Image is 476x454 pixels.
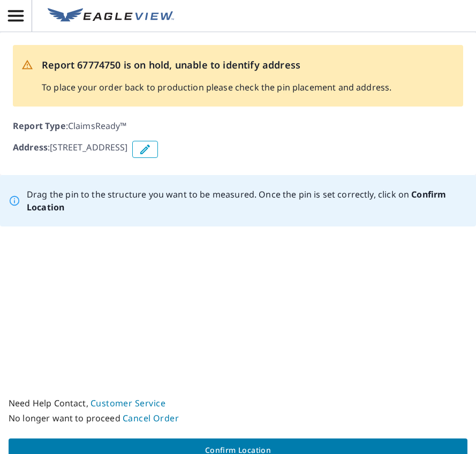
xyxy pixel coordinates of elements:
[27,188,467,214] p: Drag the pin to the structure you want to be measured. Once the pin is set correctly, click on
[42,58,391,72] p: Report 67774750 is on hold, unable to identify address
[13,119,463,132] p: : ClaimsReady™
[13,141,128,158] p: : [STREET_ADDRESS]
[42,81,391,94] p: To place your order back to production please check the pin placement and address.
[123,411,179,426] button: Cancel Order
[48,8,174,24] img: EV Logo
[9,411,467,426] p: No longer want to proceed
[41,2,180,31] a: EV Logo
[13,120,66,132] b: Report Type
[90,396,165,411] button: Customer Service
[9,396,467,411] p: Need Help Contact,
[13,141,48,153] b: Address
